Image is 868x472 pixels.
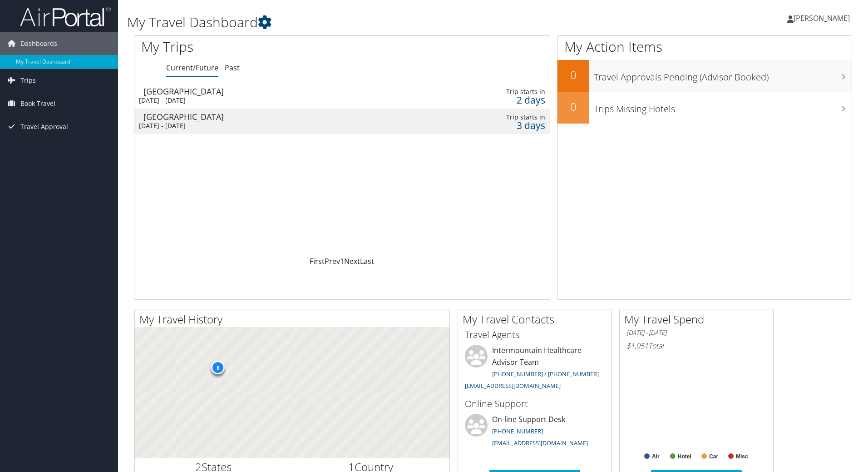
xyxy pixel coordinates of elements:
h2: My Travel History [139,312,449,327]
h3: Trips Missing Hotels [594,98,852,115]
div: [GEOGRAPHIC_DATA] [143,87,397,95]
h2: My Travel Spend [624,312,773,327]
a: Prev [325,256,340,266]
div: [DATE] - [DATE] [139,122,393,130]
img: airportal-logo.png [20,6,111,27]
li: Intermountain Healthcare Advisor Team [460,345,609,393]
a: 1 [340,256,344,266]
h3: Online Support [465,397,605,410]
a: [EMAIL_ADDRESS][DOMAIN_NAME] [492,439,588,447]
a: Current/Future [166,63,218,73]
a: Past [225,63,240,73]
h1: My Action Items [557,37,852,56]
span: Book Travel [20,92,55,115]
a: First [310,256,325,266]
h2: 0 [557,99,589,114]
span: $1,051 [626,341,648,351]
h1: My Travel Dashboard [127,13,615,32]
span: [PERSON_NAME] [794,13,850,23]
div: [GEOGRAPHIC_DATA] [143,113,397,121]
text: Air [652,453,660,460]
text: Car [709,453,718,460]
h3: Travel Agents [465,328,605,341]
h1: My Trips [141,37,370,56]
h2: 0 [557,67,589,83]
div: 3 days [450,121,545,129]
h3: Travel Approvals Pending (Advisor Booked) [594,66,852,84]
span: Dashboards [20,32,57,55]
a: [PHONE_NUMBER] / [PHONE_NUMBER] [492,370,599,378]
a: 0Trips Missing Hotels [557,92,852,124]
a: 0Travel Approvals Pending (Advisor Booked) [557,60,852,92]
text: Hotel [678,453,691,460]
li: On-line Support Desk [460,414,609,451]
div: Trip starts in [450,113,545,121]
div: [DATE] - [DATE] [139,96,393,104]
a: [PHONE_NUMBER] [492,427,543,435]
span: Trips [20,69,36,92]
text: Misc [736,453,748,460]
a: Next [344,256,360,266]
a: Last [360,256,374,266]
a: [EMAIL_ADDRESS][DOMAIN_NAME] [465,382,561,390]
div: 8 [211,361,225,374]
div: Trip starts in [450,88,545,96]
h6: [DATE] - [DATE] [626,328,766,337]
h2: My Travel Contacts [463,312,612,327]
h6: Total [626,341,766,351]
div: 2 days [450,96,545,104]
span: Travel Approval [20,115,68,138]
a: [PERSON_NAME] [787,5,859,32]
